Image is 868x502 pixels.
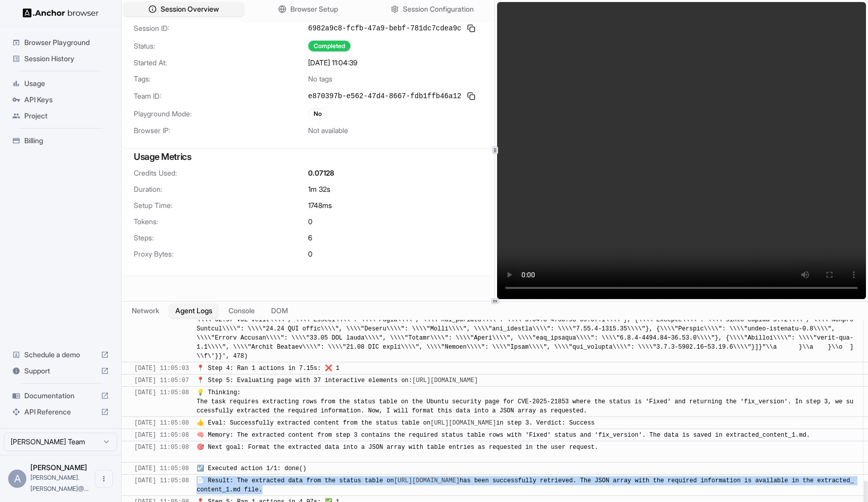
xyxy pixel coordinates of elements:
span: Documentation [24,391,97,401]
div: Support [8,363,113,379]
img: Anchor Logo [23,8,99,18]
span: ​ [127,388,132,397]
span: 📍 Step 4: Ran 1 actions in 7.15s: ❌ 1 [197,365,339,372]
span: Team ID: [134,91,308,101]
span: Status: [134,41,308,51]
span: API Reference [24,407,97,417]
span: Browser Playground [24,37,109,48]
span: Schedule a demo [24,350,97,360]
span: e870397b-e562-47d4-8667-fdb1ffb46a12 [308,91,461,101]
a: [URL][DOMAIN_NAME] [431,420,497,427]
div: [DATE] 11:05:08 [134,419,189,428]
span: Tokens: [134,217,308,227]
span: 👍 Eval: Successfully extracted content from the status table on in step 3. Verdict: Success [197,420,595,427]
span: 🧠 Memory: The extracted content from step 3 contains the required status table rows with 'Fixed' ... [197,432,810,439]
div: No [308,108,327,119]
span: 📍 Step 5: Evaluating page with 37 interactive elements on: [197,377,481,384]
a: [URL][DOMAIN_NAME] [412,377,478,384]
div: A [8,470,26,488]
span: ​ [127,476,132,485]
div: Completed [308,40,351,52]
span: ​ [127,431,132,440]
span: Project [24,111,109,121]
span: Not available [308,126,348,136]
div: [DATE] 11:05:08 [134,443,189,461]
div: Documentation [8,388,113,404]
span: Browser Setup [290,4,338,14]
div: [DATE] 11:05:07 [134,376,189,385]
span: 0 [308,249,313,259]
button: DOM [265,304,294,318]
span: 1748 ms [308,200,332,211]
span: Setup Time: [134,200,308,211]
span: 📄 Result: The extracted data from the status table on has been successfully retrieved. The JSON a... [197,477,854,493]
span: ​ [127,364,132,373]
span: Session ID: [134,23,308,33]
span: Billing [24,136,109,146]
span: Session Configuration [403,4,474,14]
div: API Keys [8,92,113,108]
div: [DATE] 11:05:08 [134,388,189,415]
span: API Keys [24,95,109,105]
span: Session Overview [161,4,219,14]
span: Support [24,366,97,376]
div: Browser Playground [8,34,113,51]
span: ​ [127,443,132,452]
span: ☑️ Executed action 1/1: done() [197,465,307,472]
span: Browser IP: [134,126,308,136]
button: Console [222,304,261,318]
button: Open menu [95,470,113,488]
div: API Reference [8,404,113,420]
div: [DATE] 11:05:08 [134,464,189,473]
span: 6 [308,233,312,243]
div: [DATE] 11:05:08 [134,431,189,440]
span: Started At: [134,58,308,68]
span: Usage [24,78,109,89]
div: Billing [8,133,113,149]
span: Duration: [134,184,308,194]
span: Steps: [134,233,308,243]
span: 0 [308,217,313,227]
a: [URL][DOMAIN_NAME] [394,477,460,484]
span: Credits Used: [134,168,308,178]
span: andrew.grealy@armis.com [30,474,89,492]
button: Agent Logs [169,304,218,318]
div: [DATE] 11:05:03 [134,364,189,373]
span: [DATE] 11:04:39 [308,58,357,68]
div: Session History [8,51,113,67]
div: Usage [8,75,113,92]
button: Network [126,304,165,318]
span: 🎯 Next goal: Format the extracted data into a JSON array with table entries as requested in the u... [197,444,598,460]
span: 0.07128 [308,168,334,178]
div: Schedule a demo [8,347,113,363]
span: ​ [127,419,132,428]
div: Project [8,108,113,124]
span: Proxy Bytes: [134,249,308,259]
span: Tags: [134,74,308,84]
span: ​ [127,376,132,385]
span: Session History [24,54,109,64]
span: 1m 32s [308,184,330,194]
span: Playground Mode: [134,109,308,119]
span: 💡 Thinking: The task requires extracting rows from the status table on the Ubuntu security page f... [197,389,853,414]
span: ​ [127,464,132,473]
span: No tags [308,74,332,84]
span: Andrew Grealy [30,463,87,472]
div: [DATE] 11:05:08 [134,476,189,494]
h3: Usage Metrics [134,150,482,164]
span: 6982a9c8-fcfb-47a9-bebf-781dc7cdea9c [308,23,461,33]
